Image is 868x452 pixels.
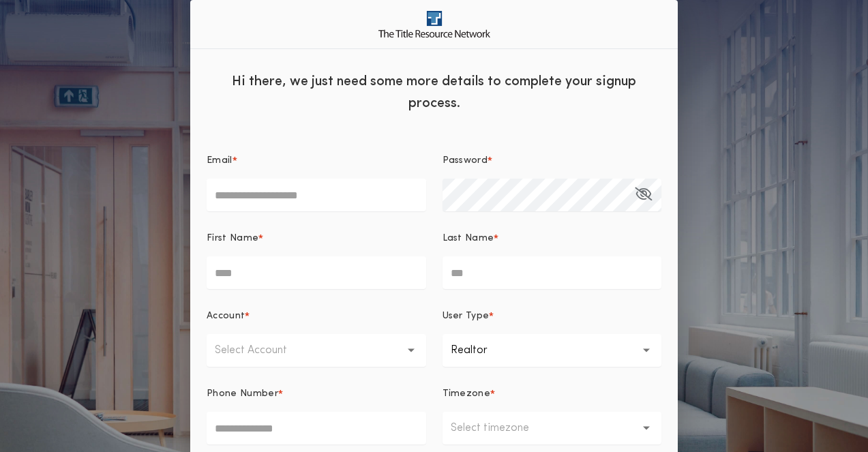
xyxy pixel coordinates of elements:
[207,310,245,323] p: Account
[443,387,491,401] p: Timezone
[451,420,551,436] p: Select timezone
[207,412,426,445] input: Phone Number*
[207,232,258,245] p: First Name
[215,342,309,359] p: Select Account
[443,154,488,168] p: Password
[443,310,490,323] p: User Type
[451,342,509,359] p: Realtor
[443,334,662,367] button: Realtor
[207,179,426,211] input: Email*
[190,60,678,121] div: Hi there, we just need some more details to complete your signup process.
[443,256,662,289] input: Last Name*
[635,179,652,211] button: Password*
[207,154,233,168] p: Email
[443,232,494,245] p: Last Name
[378,11,490,37] img: logo
[207,256,426,289] input: First Name*
[443,412,662,445] button: Select timezone
[207,387,278,401] p: Phone Number
[207,334,426,367] button: Select Account
[443,179,662,211] input: Password*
